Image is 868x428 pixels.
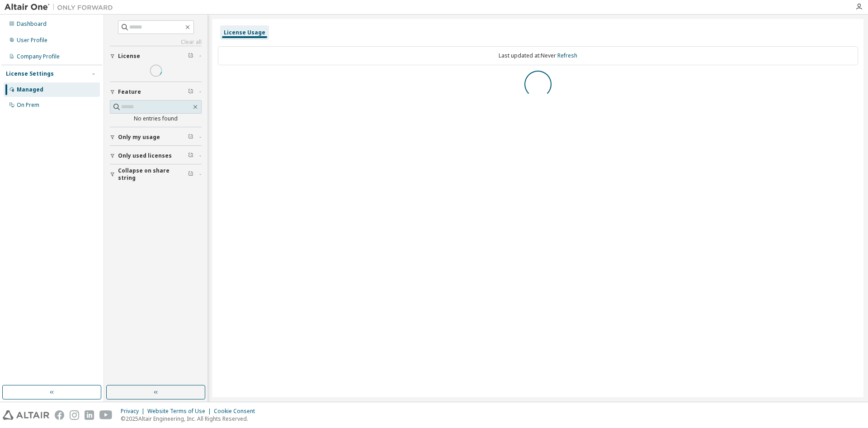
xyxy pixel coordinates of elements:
[121,415,260,423] p: © 2025 Altair Engineering, Inc. All Rights Reserved.
[85,410,94,420] img: linkedin.svg
[121,408,147,415] div: Privacy
[17,53,60,60] div: Company Profile
[188,152,193,159] span: Clear filter
[118,88,141,96] span: Feature
[99,410,113,420] img: youtube.svg
[118,53,140,60] span: License
[188,88,193,96] span: Clear filter
[188,53,193,60] span: Clear filter
[55,410,64,420] img: facebook.svg
[224,29,265,36] div: License Usage
[147,408,214,415] div: Website Terms of Use
[110,164,202,184] button: Collapse on share string
[214,408,260,415] div: Cookie Consent
[110,38,202,46] a: Clear all
[17,86,43,93] div: Managed
[110,46,202,66] button: License
[110,127,202,147] button: Only my usage
[188,134,193,141] span: Clear filter
[17,37,47,44] div: User Profile
[17,101,39,109] div: On Prem
[118,134,160,141] span: Only my usage
[6,70,54,77] div: License Settings
[557,52,577,59] a: Refresh
[218,46,858,65] div: Last updated at: Never
[110,115,202,122] div: No entries found
[3,410,49,420] img: altair_logo.svg
[17,20,47,28] div: Dashboard
[188,171,193,178] span: Clear filter
[5,3,118,12] img: Altair One
[118,167,188,182] span: Collapse on share string
[70,410,79,420] img: instagram.svg
[118,152,172,159] span: Only used licenses
[110,82,202,102] button: Feature
[110,146,202,166] button: Only used licenses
